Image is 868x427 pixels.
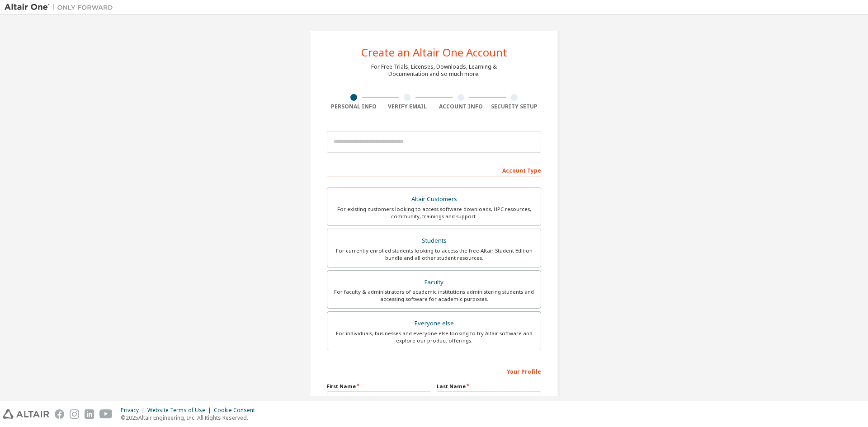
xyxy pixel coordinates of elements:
[437,383,541,390] label: Last Name
[121,407,147,414] div: Privacy
[327,364,541,378] div: Your Profile
[121,414,260,422] p: © 2025 Altair Engineering, Inc. All Rights Reserved.
[333,206,535,220] div: For existing customers looking to access software downloads, HPC resources, community, trainings ...
[70,409,79,419] img: instagram.svg
[361,47,507,58] div: Create an Altair One Account
[85,409,94,419] img: linkedin.svg
[5,3,118,12] img: Altair One
[333,317,535,330] div: Everyone else
[327,383,431,390] label: First Name
[327,163,541,177] div: Account Type
[333,288,535,303] div: For faculty & administrators of academic institutions administering students and accessing softwa...
[434,103,488,110] div: Account Info
[147,407,214,414] div: Website Terms of Use
[333,330,535,344] div: For individuals, businesses and everyone else looking to try Altair software and explore our prod...
[371,63,497,78] div: For Free Trials, Licenses, Downloads, Learning & Documentation and so much more.
[99,409,113,419] img: youtube.svg
[333,276,535,289] div: Faculty
[333,235,535,247] div: Students
[327,103,381,110] div: Personal Info
[214,407,260,414] div: Cookie Consent
[333,193,535,206] div: Altair Customers
[55,409,64,419] img: facebook.svg
[381,103,434,110] div: Verify Email
[333,247,535,262] div: For currently enrolled students looking to access the free Altair Student Edition bundle and all ...
[3,409,49,419] img: altair_logo.svg
[488,103,542,110] div: Security Setup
